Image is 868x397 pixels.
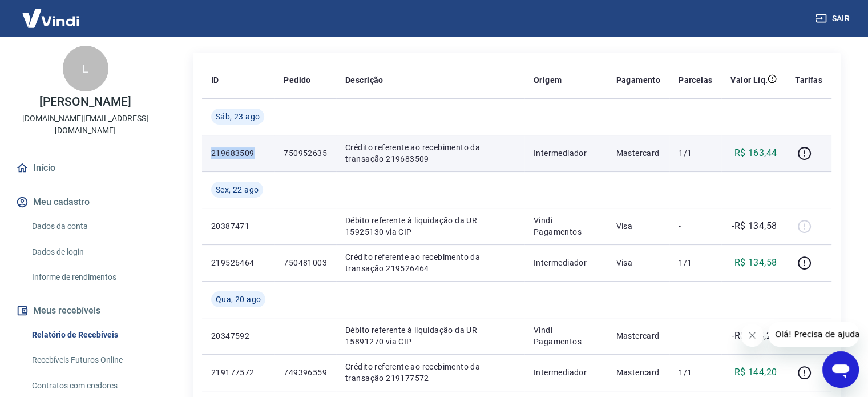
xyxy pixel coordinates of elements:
p: Descrição [345,74,383,86]
a: Início [14,155,157,181]
p: Mastercard [616,330,660,342]
div: L [63,46,108,91]
p: 1/1 [679,257,712,268]
button: Meu cadastro [14,190,157,215]
p: -R$ 134,58 [732,219,777,233]
p: 219177572 [211,367,265,378]
p: Pedido [284,74,310,86]
img: Vindi [14,1,88,35]
iframe: Botão para abrir a janela de mensagens [822,351,859,388]
p: Pagamento [616,74,660,86]
p: 20387471 [211,220,265,232]
button: Sair [813,8,854,29]
p: R$ 134,58 [734,256,777,270]
a: Dados de login [27,240,157,264]
p: Tarifas [795,74,822,86]
p: Débito referente à liquidação da UR 15891270 via CIP [345,324,515,347]
p: Crédito referente ao recebimento da transação 219683509 [345,142,515,165]
span: Sex, 22 ago [216,184,259,195]
p: Vindi Pagamentos [534,215,598,238]
a: Informe de rendimentos [27,266,157,289]
p: Valor Líq. [730,74,768,86]
span: Qua, 20 ago [216,294,261,305]
p: -R$ 144,20 [732,329,777,343]
p: R$ 144,20 [734,366,777,379]
p: 750952635 [284,147,327,159]
span: Olá! Precisa de ajuda? [7,8,96,17]
button: Meus recebíveis [14,298,157,323]
p: 219526464 [211,257,265,268]
span: Sáb, 23 ago [216,111,260,122]
p: 749396559 [284,367,327,378]
p: 750481003 [284,257,327,268]
p: [PERSON_NAME] [39,96,131,108]
p: Mastercard [616,147,660,159]
p: Débito referente à liquidação da UR 15925130 via CIP [345,215,515,238]
a: Relatório de Recebíveis [27,323,157,347]
p: 219683509 [211,147,265,159]
p: Vindi Pagamentos [534,324,598,347]
p: Parcelas [679,74,712,86]
p: - [679,330,712,342]
iframe: Fechar mensagem [741,324,764,347]
p: Crédito referente ao recebimento da transação 219177572 [345,361,515,384]
a: Recebíveis Futuros Online [27,348,157,372]
p: 1/1 [679,147,712,159]
p: 20347592 [211,330,265,342]
p: Origem [534,74,562,86]
p: [DOMAIN_NAME][EMAIL_ADDRESS][DOMAIN_NAME] [9,113,162,137]
p: R$ 163,44 [734,146,777,160]
p: Intermediador [534,147,598,159]
p: Mastercard [616,367,660,378]
p: Visa [616,257,660,268]
p: Crédito referente ao recebimento da transação 219526464 [345,251,515,274]
p: Visa [616,220,660,232]
p: - [679,220,712,232]
iframe: Mensagem da empresa [768,322,859,347]
p: ID [211,74,219,86]
p: Intermediador [534,257,598,268]
p: Intermediador [534,367,598,378]
a: Dados da conta [27,215,157,238]
p: 1/1 [679,367,712,378]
